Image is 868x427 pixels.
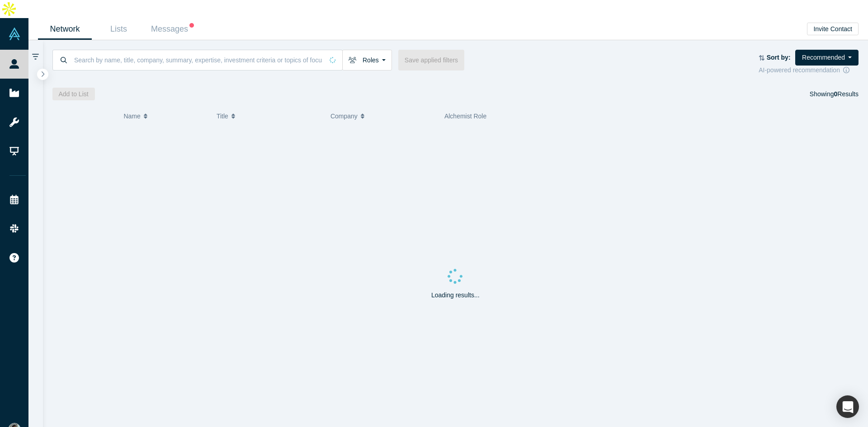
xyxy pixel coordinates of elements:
span: Name [123,107,140,126]
button: Company [330,107,435,126]
button: Roles [342,50,392,70]
span: Alchemist Role [444,113,486,120]
span: Title [217,107,228,126]
p: Loading results... [431,291,480,300]
a: Messages [146,19,199,40]
button: Invite Contact [807,23,859,35]
img: Alchemist Vault Logo [8,28,21,40]
span: Results [834,90,859,98]
strong: Sort by: [767,54,791,61]
button: Recommended [795,50,859,66]
button: Name [123,107,207,126]
button: Title [217,107,321,126]
span: Company [330,107,358,126]
div: AI-powered recommendation [759,66,859,75]
a: Lists [92,19,146,40]
a: Network [38,19,92,40]
button: Save applied filters [398,50,464,70]
button: Add to List [52,88,95,100]
input: Search by name, title, company, summary, expertise, investment criteria or topics of focus [73,49,323,70]
strong: 0 [834,90,838,98]
div: Showing [810,88,859,100]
